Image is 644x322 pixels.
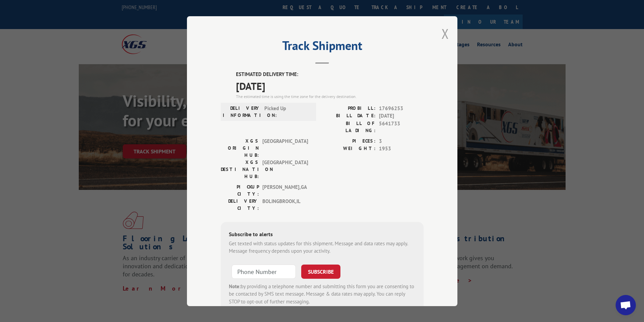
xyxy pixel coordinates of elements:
[221,41,424,54] h2: Track Shipment
[322,137,376,145] label: PIECES:
[379,112,424,120] span: [DATE]
[379,104,424,112] span: 17696253
[264,104,310,119] span: Picked Up
[262,183,308,197] span: [PERSON_NAME] , GA
[223,104,261,119] label: DELIVERY INFORMATION:
[322,120,376,134] label: BILL OF LADING:
[379,145,424,153] span: 1953
[229,230,415,240] div: Subscribe to alerts
[379,137,424,145] span: 3
[262,137,308,158] span: [GEOGRAPHIC_DATA]
[232,264,296,278] input: Phone Number
[221,197,259,212] label: DELIVERY CITY:
[236,78,424,93] span: [DATE]
[262,197,308,212] span: BOLINGBROOK , IL
[229,282,415,305] div: by providing a telephone number and submitting this form you are consenting to be contacted by SM...
[262,158,308,180] span: [GEOGRAPHIC_DATA]
[442,25,449,43] button: Close modal
[229,283,241,289] strong: Note:
[229,240,415,255] div: Get texted with status updates for this shipment. Message and data rates may apply. Message frequ...
[236,93,424,99] div: The estimated time is using the time zone for the delivery destination.
[322,112,376,120] label: BILL DATE:
[322,104,376,112] label: PROBILL:
[322,145,376,153] label: WEIGHT:
[616,295,636,315] div: Open chat
[221,183,259,197] label: PICKUP CITY:
[221,158,259,180] label: XGS DESTINATION HUB:
[301,264,340,278] button: SUBSCRIBE
[221,137,259,158] label: XGS ORIGIN HUB:
[236,71,424,78] label: ESTIMATED DELIVERY TIME:
[379,120,424,134] span: 5641733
